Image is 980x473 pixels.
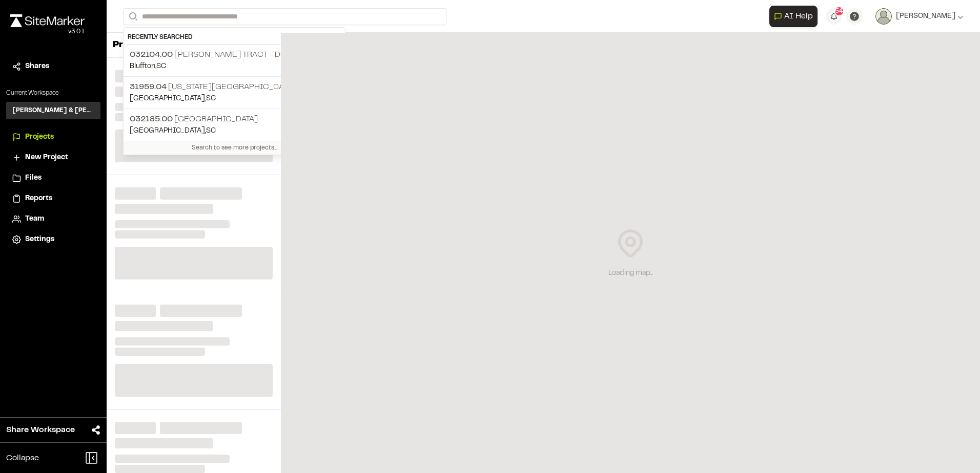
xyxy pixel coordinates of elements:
[10,14,85,27] img: rebrand.png
[12,152,94,163] a: New Project
[25,132,54,143] span: Projects
[130,113,339,125] p: [GEOGRAPHIC_DATA]
[130,61,339,72] p: Bluffton , SC
[124,31,345,45] div: Recently Searched
[12,132,94,143] a: Projects
[25,61,49,72] span: Shares
[12,234,94,245] a: Settings
[6,424,75,436] span: Share Workspace
[124,141,345,155] div: Search to see more projects...
[124,109,345,141] a: 032185.00 [GEOGRAPHIC_DATA][GEOGRAPHIC_DATA],SC
[123,8,141,25] button: Search
[25,193,52,204] span: Reports
[6,89,100,98] p: Current Workspace
[12,61,94,72] a: Shares
[875,8,892,25] img: User
[12,173,94,184] a: Files
[896,11,955,22] span: [PERSON_NAME]
[124,76,345,109] a: 31959.04 [US_STATE][GEOGRAPHIC_DATA][GEOGRAPHIC_DATA],SC
[130,51,173,58] span: 032104.00
[826,8,842,25] button: 54
[835,7,843,16] span: 54
[113,38,151,52] p: Projects
[25,173,42,184] span: Files
[25,152,68,163] span: New Project
[130,93,339,104] p: [GEOGRAPHIC_DATA] , SC
[769,6,822,27] div: Open AI Assistant
[12,106,94,115] h3: [PERSON_NAME] & [PERSON_NAME] Inc.
[12,213,94,225] a: Team
[10,27,85,36] div: Oh geez...please don't...
[769,6,818,27] button: Open AI Assistant
[124,45,345,76] a: 032104.00 [PERSON_NAME] Tract - Dunkin DonutsBluffton,SC
[784,10,813,23] span: AI Help
[875,8,964,25] button: [PERSON_NAME]
[25,213,44,225] span: Team
[130,125,339,137] p: [GEOGRAPHIC_DATA] , SC
[608,268,653,279] div: Loading map...
[130,81,339,93] p: [US_STATE][GEOGRAPHIC_DATA]
[25,234,54,245] span: Settings
[130,49,339,61] p: [PERSON_NAME] Tract - Dunkin Donuts
[12,193,94,204] a: Reports
[130,83,167,91] span: 31959.04
[130,116,173,123] span: 032185.00
[6,452,39,464] span: Collapse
